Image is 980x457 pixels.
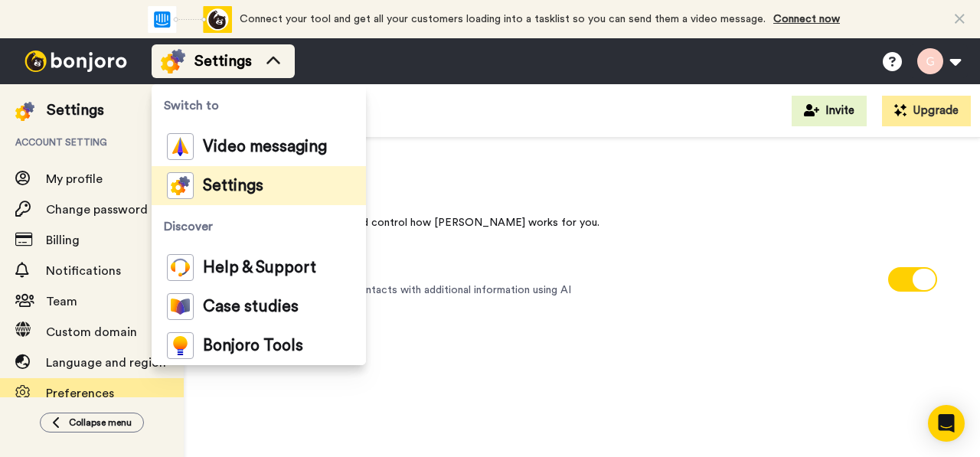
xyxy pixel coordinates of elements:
[194,51,252,72] span: Settings
[152,326,366,365] a: Bonjoro Tools
[167,293,194,320] img: case-study-colored.svg
[203,260,316,276] span: Help & Support
[152,127,366,166] a: Video messaging
[46,204,148,216] span: Change password
[167,254,194,281] img: help-and-support-colored.svg
[928,405,965,442] div: Open Intercom Messenger
[46,387,114,400] span: Preferences
[47,100,104,121] div: Settings
[46,173,103,185] span: My profile
[152,287,366,326] a: Case studies
[161,49,185,73] img: settings-colored.svg
[227,282,571,298] span: Automatically enrich your contacts with additional information using AI
[240,14,766,24] span: Connect your tool and get all your customers loading into a tasklist so you can send them a video...
[40,413,144,433] button: Collapse menu
[46,326,137,338] span: Custom domain
[792,96,867,126] button: Invite
[152,166,366,205] a: Settings
[46,234,80,246] span: Billing
[203,178,263,194] span: Settings
[167,172,194,199] img: settings-colored.svg
[148,6,232,33] div: animation
[227,261,571,279] span: AI Enrichment
[882,96,971,126] button: Upgrade
[167,332,194,359] img: bj-tools-colored.svg
[203,139,327,155] span: Video messaging
[18,51,133,72] img: bj-logo-header-white.svg
[46,295,77,308] span: Team
[214,168,949,197] span: Preferences
[773,14,840,24] a: Connect now
[152,248,366,287] a: Help & Support
[214,215,949,230] div: Customize your experience and control how [PERSON_NAME] works for you.
[167,133,194,160] img: vm-color.svg
[46,265,121,277] span: Notifications
[203,338,303,354] span: Bonjoro Tools
[15,102,34,121] img: settings-colored.svg
[203,299,299,315] span: Case studies
[46,357,166,369] span: Language and region
[69,416,132,429] span: Collapse menu
[152,84,366,127] span: Switch to
[152,205,366,248] span: Discover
